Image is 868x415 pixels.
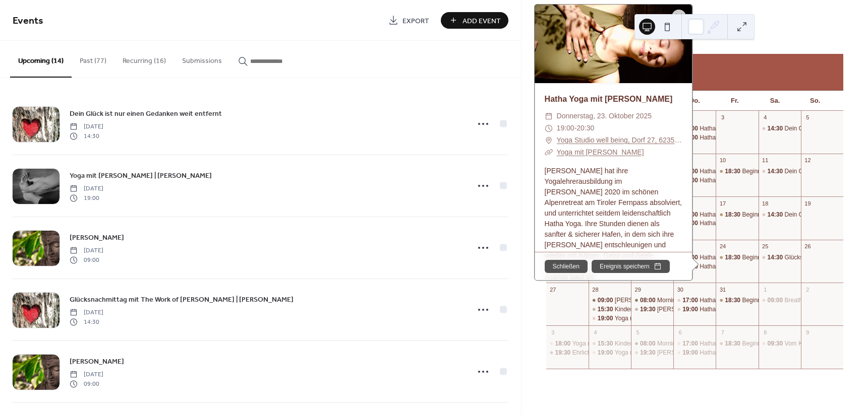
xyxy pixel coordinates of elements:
div: Morning Yoga | [PERSON_NAME] [657,296,749,305]
div: Beginner Yoga-Kurs | Claudia [716,339,758,348]
div: Beginner Yoga-Kurs | [PERSON_NAME] [742,253,850,262]
div: 5 [804,114,812,121]
a: Hatha Yoga mit [PERSON_NAME] [545,95,673,103]
div: 7 [719,328,726,336]
div: [PERSON_NAME] mit [PERSON_NAME] [657,305,768,314]
div: So. [795,91,835,111]
div: Yoga mit [PERSON_NAME] | [PERSON_NAME] [615,349,744,357]
div: Morning Yoga | [PERSON_NAME] [657,339,749,348]
div: 17 [719,199,726,207]
span: - [574,122,577,134]
div: Sa. [755,91,795,111]
div: Kinderyoga 3 - 6 Jahre [615,339,676,348]
div: Yoga mit [PERSON_NAME] | [PERSON_NAME] [615,314,744,323]
a: Yoga mit [PERSON_NAME] | [PERSON_NAME] [70,170,212,181]
div: Beginner Yoga-Kurs | [PERSON_NAME] [742,211,850,219]
div: Beginner Yoga-Kurs | [PERSON_NAME] [742,339,850,348]
div: Hatha Yoga mit Belinda [673,296,716,305]
span: 19:30 [640,349,657,357]
a: Yoga Studio well being, Dorf 27, 6235 Reith im [GEOGRAPHIC_DATA] [557,134,682,147]
span: 19:00 [598,314,615,323]
span: 09:30 [768,339,785,348]
span: [DATE] [70,308,103,317]
span: 14:30 [768,167,785,176]
span: [PERSON_NAME] [70,233,124,243]
div: Hatha Yoga mit [PERSON_NAME] [700,176,792,185]
div: Ehrliches Mitteilen | [PERSON_NAME] [572,349,676,357]
div: 9 [804,328,812,336]
div: Beginner Yoga-Kurs | [PERSON_NAME] [742,296,850,305]
a: [PERSON_NAME] [70,356,124,367]
span: 19:30 [555,349,572,357]
div: Yoga mit Lisa | Hatha Vinyasa [589,314,631,323]
span: 17:00 [682,296,700,305]
span: 08:00 [640,339,657,348]
span: [PERSON_NAME] [70,357,124,367]
div: Morning Yoga | Christina [631,339,673,348]
span: Add Event [462,16,501,26]
span: 17:00 [682,339,700,348]
a: Add Event [441,12,508,29]
span: 18:30 [725,296,742,305]
div: Hatha Yoga mit [PERSON_NAME] [700,296,792,305]
button: Upcoming (14) [10,41,72,78]
a: [PERSON_NAME] [70,232,124,243]
span: 18:30 [725,339,742,348]
span: Yoga mit [PERSON_NAME] | [PERSON_NAME] [70,171,212,181]
span: 14:30 [70,317,103,326]
div: 24 [719,243,726,250]
div: 1 [762,286,769,293]
div: Dein Glück ist nur einen Gedanken weit entfernt [759,124,801,133]
div: Breathwork mit Lars [759,296,801,305]
div: 27 [549,286,557,293]
div: 30 [676,286,684,293]
div: 26 [804,243,812,250]
div: Kinderyoga 3 - 6 Jahre [615,305,676,314]
div: 29 [634,286,642,293]
div: Beginner Yoga-Kurs | Claudia [716,296,758,305]
div: [PERSON_NAME] mit [PERSON_NAME] [657,349,768,357]
div: Hatha Yoga mit [PERSON_NAME] [700,262,792,271]
span: 19:30 [640,305,657,314]
div: 10 [719,157,726,164]
span: 19:00 [682,305,700,314]
a: Dein Glück ist nur einen Gedanken weit entfernt [70,108,222,119]
div: 18 [762,199,769,207]
div: 12 [804,157,812,164]
div: Fr. [715,91,755,111]
span: 18:00 [555,339,572,348]
a: Yoga mit [PERSON_NAME] [557,148,644,156]
button: Past (77) [72,41,114,77]
span: Dein Glück ist nur einen Gedanken weit entfernt [70,109,222,119]
div: Hatha Yoga mit [PERSON_NAME] [700,339,792,348]
div: Yoga mit Lisa | Hatha Vinyasa [589,349,631,357]
div: 6 [676,328,684,336]
span: 14:30 [70,131,103,141]
div: Hatha Yoga mit Belinda [673,349,716,357]
div: 31 [719,286,726,293]
div: 8 [762,328,769,336]
span: 08:00 [640,296,657,305]
span: Events [13,11,43,31]
span: Export [402,16,429,26]
div: Yoga mit [PERSON_NAME] | [PERSON_NAME] [572,339,702,348]
div: 5 [634,328,642,336]
div: Beginner Yoga-Kurs | Claudia [716,253,758,262]
div: Taiji Zen [589,296,631,305]
span: 19:00 [682,349,700,357]
span: 15:30 [598,305,615,314]
div: Hatha Yoga mit [PERSON_NAME] [700,167,792,176]
div: Morning Yoga | Christina [631,296,673,305]
div: Kinderyoga 3 - 6 Jahre [589,339,631,348]
div: Dein Glück ist nur einen Gedanken weit entfernt [759,211,801,219]
span: 15:30 [598,339,615,348]
div: ​ [545,122,553,134]
div: Qi Gong mit Lars [631,305,673,314]
span: 18:30 [725,253,742,262]
span: 19:00 [598,349,615,357]
div: Vom Kopf ins Herz – vom gestressten Denken zum entspannten Sein [759,339,801,348]
div: 28 [592,286,599,293]
div: 4 [762,114,769,121]
div: Hatha Yoga mit Belinda [673,339,716,348]
div: Dein Glück ist nur einen Gedanken weit entfernt [759,167,801,176]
